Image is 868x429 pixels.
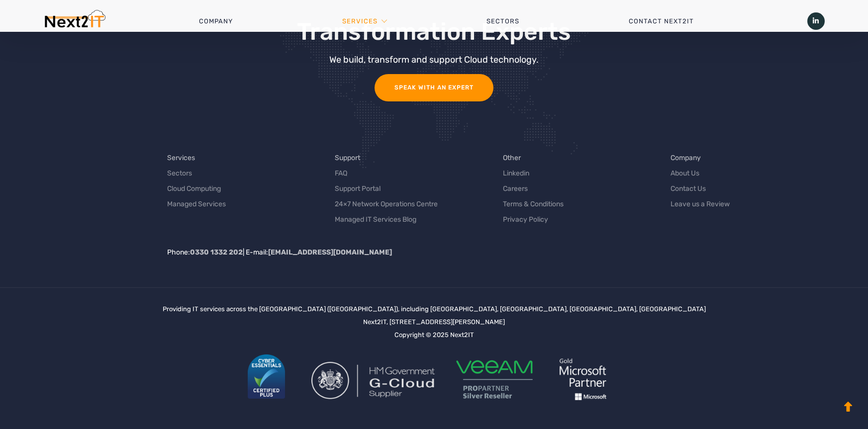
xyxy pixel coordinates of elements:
[503,153,521,163] a: Other
[335,168,347,178] a: FAQ
[503,183,528,194] a: Careers
[503,199,564,209] a: Terms & Conditions
[176,19,692,45] h3: Transformation Experts
[248,354,285,399] img: cyberessentials_certification-mark-plus_colour.png
[167,247,831,257] p: Phone: | E-mail:
[335,199,438,209] a: 24×7 Network Operations Centre
[335,183,381,194] a: Support Portal
[190,248,243,257] a: 0330 1332 202
[145,6,288,36] a: Company
[167,199,226,209] a: Managed Services
[311,362,436,400] img: G-cloud-supplier-logo.png
[671,183,706,194] a: Contact Us
[574,6,748,36] a: Contact Next2IT
[167,153,195,163] a: Services
[335,153,360,163] a: Support
[176,55,692,64] div: We build, transform and support Cloud technology.
[452,359,537,400] img: veeam-silver-propartner-510.png
[546,344,620,414] img: logo-whi.png
[167,168,192,178] a: Sectors
[268,248,392,257] a: [EMAIL_ADDRESS][DOMAIN_NAME]
[503,168,529,178] a: Linkedin
[432,6,574,36] a: Sectors
[167,183,221,194] a: Cloud Computing
[163,303,706,414] div: Providing IT services across the [GEOGRAPHIC_DATA] ([GEOGRAPHIC_DATA]), including [GEOGRAPHIC_DAT...
[671,199,730,209] a: Leave us a Review
[375,74,493,101] a: Speak with an Expert
[671,153,701,163] a: Company
[503,214,548,225] a: Privacy Policy
[335,214,416,225] a: Managed IT Services Blog
[671,168,699,178] a: About Us
[43,10,105,32] img: Next2IT
[342,6,378,36] a: Services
